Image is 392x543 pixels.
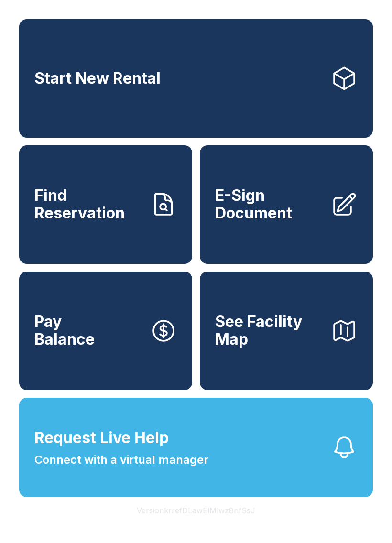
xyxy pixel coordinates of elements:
button: PayBalance [19,271,192,390]
a: Start New Rental [19,19,373,138]
span: Request Live Help [34,426,169,449]
span: Start New Rental [34,70,161,87]
span: E-Sign Document [215,187,323,222]
button: Request Live HelpConnect with a virtual manager [19,398,373,497]
span: Pay Balance [34,313,95,348]
a: Find Reservation [19,145,192,264]
a: E-Sign Document [200,145,373,264]
span: Find Reservation [34,187,142,222]
button: VersionkrrefDLawElMlwz8nfSsJ [129,497,263,524]
button: See Facility Map [200,271,373,390]
span: See Facility Map [215,313,323,348]
span: Connect with a virtual manager [34,451,208,468]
